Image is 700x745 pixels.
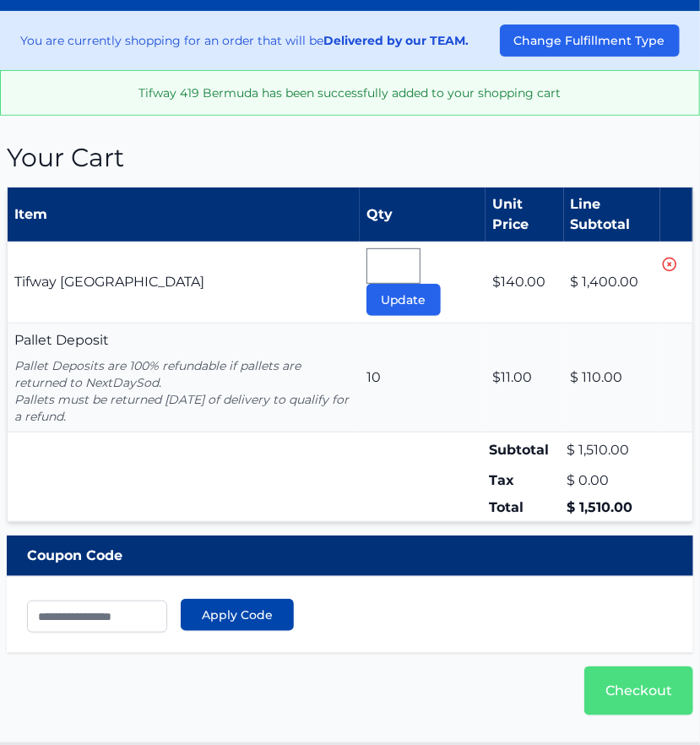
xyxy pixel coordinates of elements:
td: $11.00 [486,324,564,432]
strong: Delivered by our TEAM. [324,33,469,48]
a: Checkout [584,666,693,715]
button: Apply Code [181,599,294,631]
td: 10 [360,324,486,432]
h1: Your Cart [7,143,693,173]
td: Total [486,494,564,522]
th: Unit Price [486,188,564,242]
th: Qty [360,188,486,242]
p: Pallet Deposits are 100% refundable if pallets are returned to NextDaySod. Pallets must be return... [14,357,353,425]
button: Update [366,284,441,316]
td: Tifway [GEOGRAPHIC_DATA] [8,242,360,324]
td: Pallet Deposit [8,324,360,432]
td: Tax [486,467,564,494]
td: $ 110.00 [564,324,660,432]
td: $ 0.00 [564,467,660,494]
td: $ 1,510.00 [564,494,660,522]
p: Tifway 419 Bermuda has been successfully added to your shopping cart [14,84,686,101]
td: $ 1,510.00 [564,432,660,468]
div: Coupon Code [7,536,693,576]
button: Change Fulfillment Type [500,24,680,57]
th: Item [8,188,360,242]
th: Line Subtotal [564,188,660,242]
td: $ 1,400.00 [564,242,660,324]
td: Subtotal [486,432,564,468]
span: Apply Code [202,606,273,623]
td: $140.00 [486,242,564,324]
